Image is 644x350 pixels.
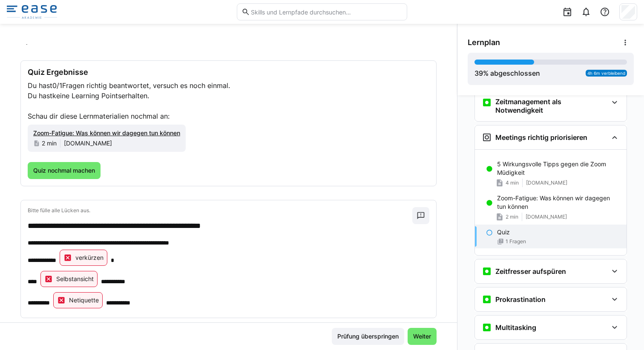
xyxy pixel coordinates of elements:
[506,179,519,186] span: 4 min
[506,238,526,245] span: 1 Fragen
[474,69,483,77] span: 39
[33,129,180,137] span: Zoom-Fatigue: Was können wir dagegen tun können
[42,139,57,148] span: 2 min
[474,68,540,78] div: % abgeschlossen
[28,111,429,121] p: Schau dir diese Lernmaterialien nochmal an:
[495,267,566,276] h3: Zeitfresser aufspüren
[495,295,546,304] h3: Prokrastination
[332,328,404,345] button: Prüfung überspringen
[28,80,429,91] p: Du hast Fragen richtig beantwortet, versuch es noch einmal.
[587,71,625,76] span: 4h 6m verbleibend
[52,91,121,100] span: keine Learning Points
[497,160,620,177] p: 5 Wirkungsvolle Tipps gegen die Zoom Müdigkeit
[526,213,567,220] span: [DOMAIN_NAME]
[495,323,536,332] h3: Multitasking
[52,81,62,90] span: 0/1
[336,332,400,341] span: Prüfung überspringen
[506,213,518,220] span: 2 min
[64,139,112,148] span: [DOMAIN_NAME]
[69,296,99,304] p: Netiquette
[75,253,103,262] p: verkürzen
[32,166,96,175] span: Quiz nochmal machen
[497,194,620,211] p: Zoom-Fatigue: Was können wir dagegen tun können
[497,228,510,236] p: Quiz
[495,97,608,114] h3: Zeitmanagement als Notwendigkeit
[28,207,412,214] p: Bitte fülle alle Lücken aus.
[28,68,429,77] h3: Quiz Ergebnisse
[495,133,587,142] h3: Meetings richtig priorisieren
[468,38,500,47] span: Lernplan
[56,275,94,283] p: Selbstansicht
[412,332,432,341] span: Weiter
[28,162,101,179] button: Quiz nochmal machen
[28,91,429,101] p: Du hast erhalten.
[526,179,567,186] span: [DOMAIN_NAME]
[250,8,402,16] input: Skills und Lernpfade durchsuchen…
[408,328,437,345] button: Weiter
